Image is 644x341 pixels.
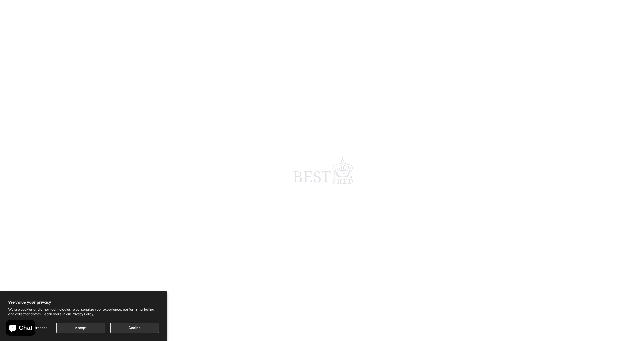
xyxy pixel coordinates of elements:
p: We use cookies and other technologies to personalize your experience, perform marketing, and coll... [8,307,159,316]
a: Privacy Policy. [71,312,94,316]
button: Accept [56,323,105,333]
h2: We value your privacy [8,300,159,305]
button: Decline [110,323,159,333]
inbox-online-store-chat: Shopify online store chat [4,320,37,337]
